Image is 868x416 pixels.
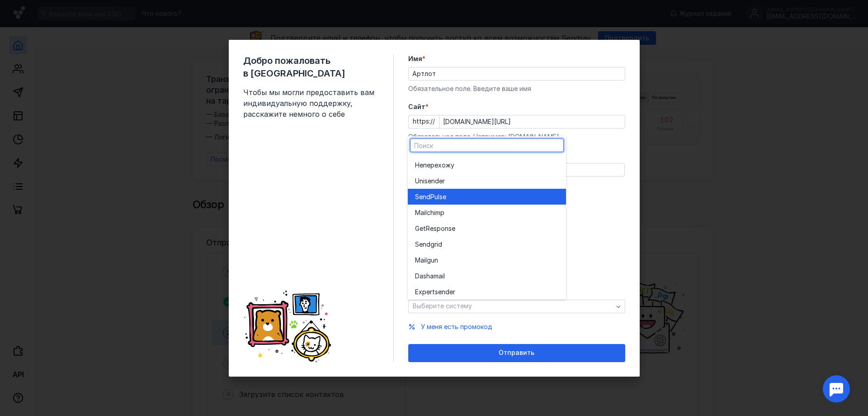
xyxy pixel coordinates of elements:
[243,87,379,120] span: Чтобы мы могли предоставить вам индивидуальную поддержку, расскажите немного о себе
[408,205,566,220] button: Mailchimp
[421,323,492,330] span: У меня есть промокод
[415,287,422,296] span: Ex
[415,256,427,265] span: Mail
[408,220,566,236] button: GetResponse
[413,302,472,310] span: Выберите систему
[408,84,625,93] div: Обязательное поле. Введите ваше имя
[408,284,566,300] button: Expertsender
[408,268,566,284] button: Dashamail
[443,272,445,281] span: l
[408,54,422,63] span: Имя
[408,132,625,141] div: Обязательное поле. Например: [DOMAIN_NAME]
[443,192,446,201] span: e
[415,161,423,170] span: Не
[421,322,492,331] button: У меня есть промокод
[415,224,420,233] span: G
[427,256,438,265] span: gun
[408,173,566,189] button: Unisender
[408,344,625,362] button: Отправить
[410,139,563,152] input: Поиск
[408,189,566,205] button: SendPulse
[408,157,566,173] button: Неперехожу
[415,208,440,217] span: Mailchim
[243,54,379,80] span: Добро пожаловать в [GEOGRAPHIC_DATA]
[440,208,444,217] span: p
[408,236,566,252] button: Sendgrid
[408,300,625,313] button: Выберите систему
[499,349,534,357] span: Отправить
[423,161,454,170] span: перехожу
[443,177,445,186] span: r
[420,224,455,233] span: etResponse
[415,240,437,249] span: Sendgr
[408,102,425,111] span: Cайт
[415,272,443,281] span: Dashamai
[422,287,455,296] span: pertsender
[408,155,566,300] div: grid
[415,192,443,201] span: SendPuls
[408,252,566,268] button: Mailgun
[415,177,443,186] span: Unisende
[437,240,442,249] span: id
